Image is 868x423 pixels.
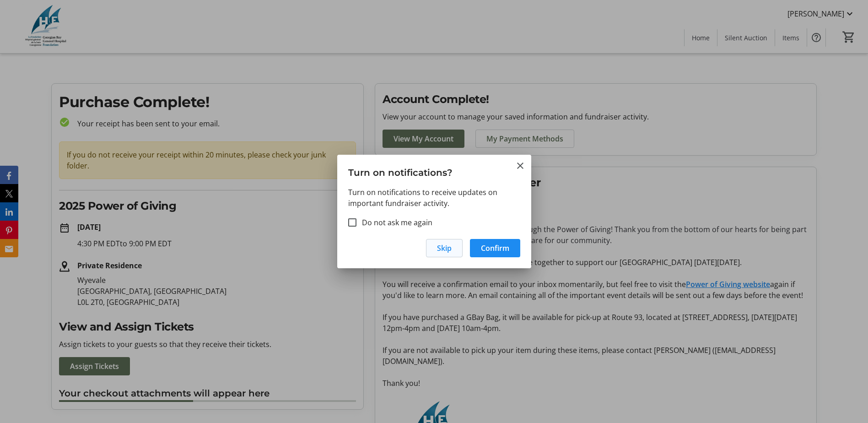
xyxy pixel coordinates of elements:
span: Skip [437,243,452,254]
h3: Turn on notifications? [337,155,531,186]
label: Do not ask me again [356,217,432,228]
p: Turn on notifications to receive updates on important fundraiser activity. [348,187,520,209]
span: Confirm [481,243,509,254]
button: Close [515,160,526,171]
button: Confirm [470,239,520,257]
button: Skip [426,239,463,257]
